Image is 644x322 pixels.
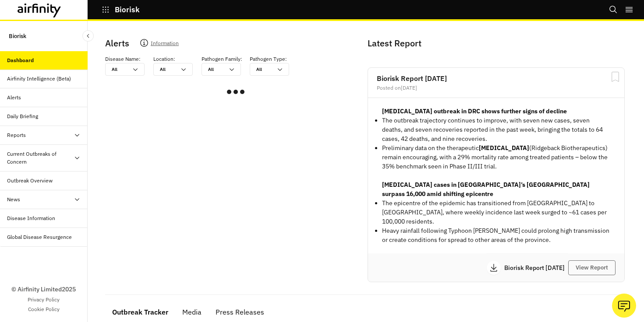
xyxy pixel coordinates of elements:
[7,196,20,203] div: News
[377,85,616,91] div: Posted on [DATE]
[250,55,287,63] p: Pathogen Type :
[7,214,55,222] div: Disease Information
[112,305,168,318] div: Outbreak Tracker
[7,150,74,166] div: Current Outbreaks of Concern
[382,143,610,171] p: Preliminary data on the therapeutic (Ridgeback Biotherapeutics) remain encouraging, with a 29% mo...
[153,55,175,63] p: Location :
[610,71,621,82] svg: Bookmark Report
[182,305,202,318] div: Media
[9,28,26,44] p: Biorisk
[202,55,242,63] p: Pathogen Family :
[105,37,129,50] p: Alerts
[7,112,38,120] div: Daily Briefing
[216,305,264,318] div: Press Releases
[479,144,529,152] strong: [MEDICAL_DATA]
[368,37,623,50] p: Latest Report
[609,2,618,17] button: Search
[7,75,71,83] div: Airfinity Intelligence (Beta)
[7,233,72,241] div: Global Disease Resurgence
[382,107,567,115] strong: [MEDICAL_DATA] outbreak in DRC shows further signs of decline
[382,199,610,226] p: The epicentre of the epidemic has transitioned from [GEOGRAPHIC_DATA] to [GEOGRAPHIC_DATA], where...
[7,56,34,64] div: Dashboard
[382,116,610,143] p: The outbreak trajectory continues to improve, with seven new cases, seven deaths, and seven recov...
[382,226,610,245] p: Heavy rainfall following Typhoon [PERSON_NAME] could prolong high transmission or create conditio...
[7,94,21,101] div: Alerts
[382,181,590,198] strong: [MEDICAL_DATA] cases in [GEOGRAPHIC_DATA]’s [GEOGRAPHIC_DATA] surpass 16,000 amid shifting epicentre
[612,294,636,318] button: Ask our analysts
[105,55,141,63] p: Disease Name :
[28,296,60,304] a: Privacy Policy
[102,2,140,17] button: Biorisk
[568,260,616,275] button: View Report
[377,75,616,82] h2: Biorisk Report [DATE]
[7,177,53,185] div: Outbreak Overview
[504,265,568,271] p: Biorisk Report [DATE]
[28,305,60,313] a: Cookie Policy
[7,131,26,139] div: Reports
[11,285,76,294] p: © Airfinity Limited 2025
[82,30,94,42] button: Close Sidebar
[115,6,140,14] p: Biorisk
[151,38,179,51] p: Information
